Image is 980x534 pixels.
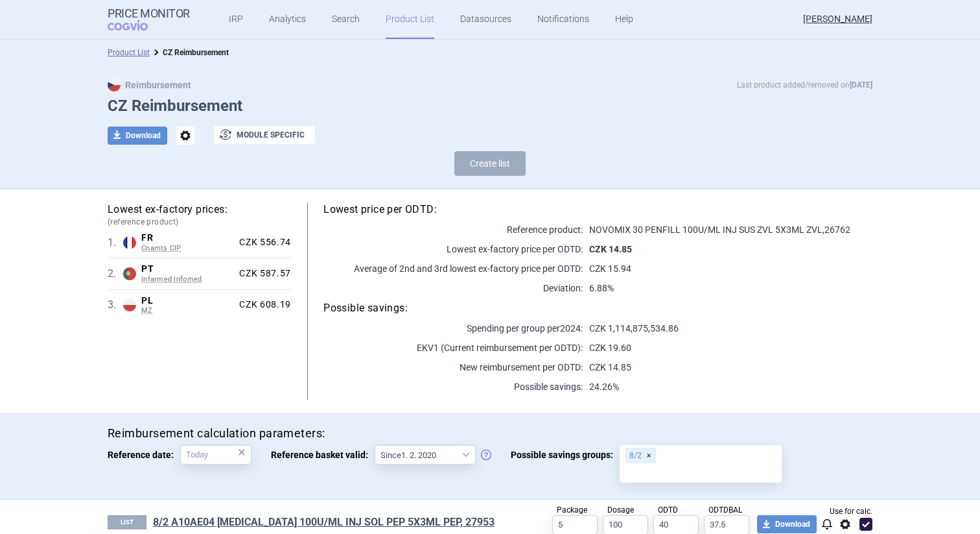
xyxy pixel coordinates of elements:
[323,243,583,256] p: Lowest ex-factory price per ODTD:
[583,361,872,374] p: CZK 14.85
[323,223,583,236] p: Reference product:
[830,507,872,515] span: Use for calc.
[163,48,229,57] strong: CZ Reimbursement
[511,445,620,465] span: Possible savings groups:
[108,46,150,59] li: Product List
[108,202,291,228] h5: Lowest ex-factory prices:
[238,445,246,459] div: ×
[153,515,513,532] h1: 8/2 A10AE04 LANTUS SOLOSTAR 100U/ML INJ SOL PEP 5X3ML PEP, 27953
[454,151,526,176] button: Create list
[607,505,634,515] span: Dosage
[583,282,872,295] p: 6.88%
[141,295,234,307] span: PL
[108,20,166,30] span: COGVIO
[214,126,315,144] button: Module specific
[757,515,817,533] button: Download
[323,202,872,217] h5: Lowest price per ODTD:
[583,322,872,335] p: CZK 1,114,875,534.86
[108,7,190,20] strong: Price Monitor
[583,262,872,275] p: CZK 15.94
[141,244,234,253] span: Cnamts CIP
[108,7,190,32] a: Price MonitorCOGVIO
[583,223,872,236] p: NOVOMIX 30 PENFILL 100U/ML INJ SUS ZVL 5X3ML ZVL , 26762
[323,301,872,315] h5: Possible savings:
[271,445,375,465] span: Reference basket valid:
[557,505,587,515] span: Package
[323,282,583,295] p: Deviation:
[141,275,234,284] span: Infarmed Infomed
[108,235,123,250] span: 1 .
[108,266,123,282] span: 2 .
[141,232,234,244] span: FR
[108,217,291,228] span: (reference product)
[141,306,234,315] span: MZ
[123,236,136,249] img: France
[108,48,150,57] a: Product List
[323,341,583,354] p: EKV1 (Current reimbursement per ODTD):
[323,262,583,275] p: Average of 2nd and 3rd lowest ex-factory price per ODTD:
[583,341,872,354] p: CZK 19.60
[141,263,234,275] span: PT
[153,515,495,529] a: 8/2 A10AE04 [MEDICAL_DATA] 100U/ML INJ SOL PEP 5X3ML PEP, 27953
[108,515,146,529] p: LIST
[624,465,777,481] input: Possible savings groups:8/2
[658,505,678,515] span: ODTD
[150,46,229,59] li: CZ Reimbursement
[708,505,742,515] span: ODTDBAL
[589,244,632,254] strong: CZK 14.85
[737,79,872,91] p: Last product added/removed on
[850,80,872,90] strong: [DATE]
[234,268,291,280] div: CZK 587.57
[323,322,583,335] p: Spending per group per 2024 :
[108,79,121,91] img: CZ
[123,298,136,311] img: Poland
[583,380,872,393] p: 24.26%
[323,380,583,393] p: Possible savings:
[625,448,656,463] div: 8/2
[234,299,291,311] div: CZK 608.19
[108,297,123,313] span: 3 .
[108,426,872,442] h4: Reimbursement calculation parameters:
[234,237,291,249] div: CZK 556.74
[108,80,191,90] strong: Reimbursement
[108,97,872,115] h1: CZ Reimbursement
[108,445,180,465] span: Reference date:
[108,127,167,145] button: Download
[180,445,251,465] input: Reference date:×
[123,267,136,280] img: Portugal
[323,361,583,374] p: New reimbursement per ODTD:
[375,445,476,465] select: Reference basket valid:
